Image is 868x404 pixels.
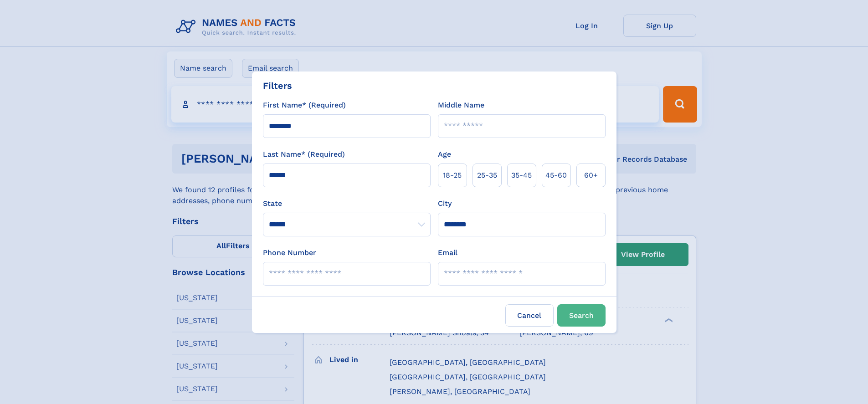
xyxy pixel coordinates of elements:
[505,304,554,327] label: Cancel
[477,170,497,181] span: 25‑35
[438,100,484,111] label: Middle Name
[511,170,532,181] span: 35‑45
[438,149,451,160] label: Age
[443,170,462,181] span: 18‑25
[263,198,431,209] label: State
[263,247,316,258] label: Phone Number
[438,247,457,258] label: Email
[263,79,292,92] div: Filters
[545,170,567,181] span: 45‑60
[263,100,346,111] label: First Name* (Required)
[263,149,345,160] label: Last Name* (Required)
[557,304,606,327] button: Search
[438,198,452,209] label: City
[584,170,598,181] span: 60+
